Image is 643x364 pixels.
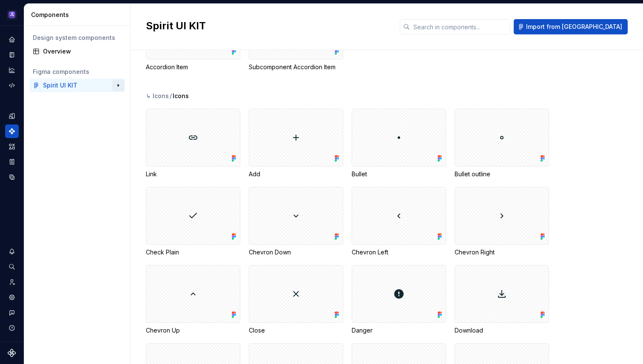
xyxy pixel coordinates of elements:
[352,326,446,335] div: Danger
[31,11,127,19] div: Components
[352,265,446,335] div: Danger
[526,23,622,31] span: Import from [GEOGRAPHIC_DATA]
[455,326,549,335] div: Download
[5,291,19,304] a: Settings
[8,349,16,357] svg: Supernova Logo
[514,19,628,34] button: Import from [GEOGRAPHIC_DATA]
[7,10,17,20] img: 63932fde-23f0-455f-9474-7c6a8a4930cd.png
[5,109,19,123] a: Design tokens
[5,275,19,289] a: Invite team
[5,48,19,62] a: Documentation
[146,63,240,71] div: Accordion Item
[146,187,240,257] div: Check Plain
[5,124,19,138] a: Components
[352,170,446,178] div: Bullet
[146,170,240,178] div: Link
[43,47,122,56] div: Overview
[249,248,343,257] div: Chevron Down
[5,170,19,184] a: Data sources
[5,63,19,77] a: Analytics
[146,19,390,33] h2: Spirit UI KIT
[5,306,19,319] button: Contact support
[455,109,549,178] div: Bullet outline
[249,170,343,178] div: Add
[5,140,19,153] a: Assets
[352,187,446,257] div: Chevron Left
[29,45,125,58] a: Overview
[173,92,189,100] span: Icons
[455,248,549,257] div: Chevron Right
[455,265,549,335] div: Download
[352,109,446,178] div: Bullet
[455,187,549,257] div: Chevron Right
[43,81,77,90] div: Spirit UI KIT
[170,92,172,100] span: /
[5,155,19,169] a: Storybook stories
[33,68,122,76] div: Figma components
[146,248,240,257] div: Check Plain
[352,248,446,257] div: Chevron Left
[249,63,343,71] div: Subcomponent Accordion Item
[33,34,122,42] div: Design system components
[146,92,169,100] div: ↳ Icons
[5,260,19,274] button: Search ⌘K
[5,79,19,92] a: Code automation
[249,109,343,178] div: Add
[249,265,343,335] div: Close
[455,170,549,178] div: Bullet outline
[146,326,240,335] div: Chevron Up
[5,33,19,46] a: Home
[249,326,343,335] div: Close
[146,109,240,178] div: Link
[5,245,19,258] button: Notifications
[146,265,240,335] div: Chevron Up
[249,187,343,257] div: Chevron Down
[29,79,125,92] a: Spirit UI KIT
[410,19,510,34] input: Search in components...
